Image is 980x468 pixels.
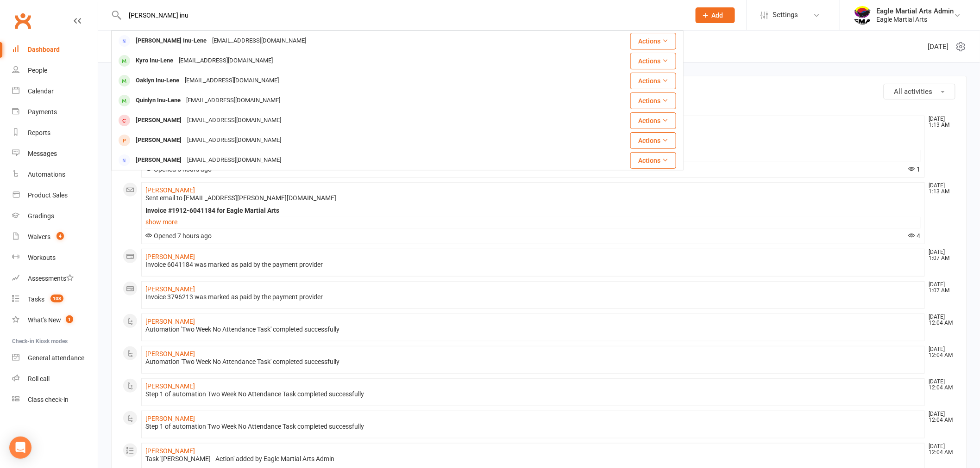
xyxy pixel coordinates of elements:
[184,154,284,167] div: [EMAIL_ADDRESS][DOMAIN_NAME]
[122,9,684,22] input: Search...
[12,348,98,369] a: General attendance kiosk mode
[184,134,284,147] div: [EMAIL_ADDRESS][DOMAIN_NAME]
[28,150,57,157] div: Messages
[182,74,282,87] div: [EMAIL_ADDRESS][DOMAIN_NAME]
[28,396,69,403] div: Class check-in
[924,116,955,128] time: [DATE] 1:13 AM
[133,94,183,107] div: Quinlyn Inu-Lene
[145,232,212,240] span: Opened 7 hours ago
[145,166,212,173] span: Opened 5 hours ago
[12,268,98,289] a: Assessments
[133,74,182,87] div: Oaklyn Inu-Lene
[145,415,195,422] a: [PERSON_NAME]
[928,41,949,52] span: [DATE]
[145,285,195,293] a: [PERSON_NAME]
[28,108,57,116] div: Payments
[924,379,955,391] time: [DATE] 12:04 AM
[28,87,54,95] div: Calendar
[145,455,921,463] div: Task '[PERSON_NAME] - Action' added by Eagle Martial Arts Admin
[28,191,68,199] div: Product Sales
[12,164,98,185] a: Automations
[12,60,98,81] a: People
[696,7,735,23] button: Add
[630,73,676,89] button: Actions
[12,206,98,227] a: Gradings
[12,369,98,389] a: Roll call
[924,443,955,456] time: [DATE] 12:04 AM
[630,152,676,169] button: Actions
[57,232,64,240] span: 4
[28,296,44,303] div: Tasks
[12,39,98,60] a: Dashboard
[924,282,955,294] time: [DATE] 1:07 AM
[145,358,921,366] div: Automation 'Two Week No Attendance Task' completed successfully
[909,166,921,173] span: 1
[133,134,184,147] div: [PERSON_NAME]
[924,183,955,195] time: [DATE] 1:13 AM
[145,253,195,260] a: [PERSON_NAME]
[28,316,61,324] div: What's New
[924,411,955,423] time: [DATE] 12:04 AM
[145,382,195,390] a: [PERSON_NAME]
[133,54,176,68] div: Kyro Inu-Lene
[145,216,921,228] a: show more
[145,326,921,333] div: Automation 'Two Week No Attendance Task' completed successfully
[12,102,98,123] a: Payments
[183,94,283,107] div: [EMAIL_ADDRESS][DOMAIN_NAME]
[28,254,56,261] div: Workouts
[145,390,921,398] div: Step 1 of automation Two Week No Attendance Task completed successfully
[630,132,676,149] button: Actions
[773,5,798,25] span: Settings
[894,87,933,96] span: All activities
[28,46,60,53] div: Dashboard
[176,54,276,68] div: [EMAIL_ADDRESS][DOMAIN_NAME]
[924,314,955,326] time: [DATE] 12:04 AM
[630,112,676,129] button: Actions
[12,310,98,331] a: What's New1
[145,261,921,269] div: Invoice 6041184 was marked as paid by the payment provider
[630,92,676,109] button: Actions
[630,53,676,69] button: Actions
[145,350,195,357] a: [PERSON_NAME]
[9,437,31,459] div: Open Intercom Messenger
[28,375,50,382] div: Roll call
[145,423,921,431] div: Step 1 of automation Two Week No Attendance Task completed successfully
[145,186,195,194] a: [PERSON_NAME]
[145,207,921,215] div: Invoice #1912-6041184 for Eagle Martial Arts
[28,233,50,240] div: Waivers
[28,171,65,178] div: Automations
[12,389,98,410] a: Class kiosk mode
[877,15,954,24] div: Eagle Martial Arts
[12,247,98,268] a: Workouts
[145,318,195,325] a: [PERSON_NAME]
[28,212,54,220] div: Gradings
[28,275,74,282] div: Assessments
[12,289,98,310] a: Tasks 103
[12,81,98,102] a: Calendar
[924,249,955,261] time: [DATE] 1:07 AM
[12,143,98,164] a: Messages
[12,227,98,247] a: Waivers 4
[184,114,284,127] div: [EMAIL_ADDRESS][DOMAIN_NAME]
[630,33,676,49] button: Actions
[11,9,34,32] a: Clubworx
[12,123,98,143] a: Reports
[854,6,872,25] img: thumb_image1738041739.png
[66,315,73,323] span: 1
[209,34,309,48] div: [EMAIL_ADDRESS][DOMAIN_NAME]
[133,114,184,127] div: [PERSON_NAME]
[712,12,723,19] span: Add
[909,232,921,240] span: 4
[884,84,955,99] button: All activities
[133,34,209,48] div: [PERSON_NAME] Inu-Lene
[133,154,184,167] div: [PERSON_NAME]
[12,185,98,206] a: Product Sales
[28,129,50,136] div: Reports
[145,447,195,455] a: [PERSON_NAME]
[50,295,63,302] span: 103
[145,194,336,202] span: Sent email to [EMAIL_ADDRESS][PERSON_NAME][DOMAIN_NAME]
[28,354,84,362] div: General attendance
[145,293,921,301] div: Invoice 3796213 was marked as paid by the payment provider
[877,7,954,15] div: Eagle Martial Arts Admin
[924,346,955,358] time: [DATE] 12:04 AM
